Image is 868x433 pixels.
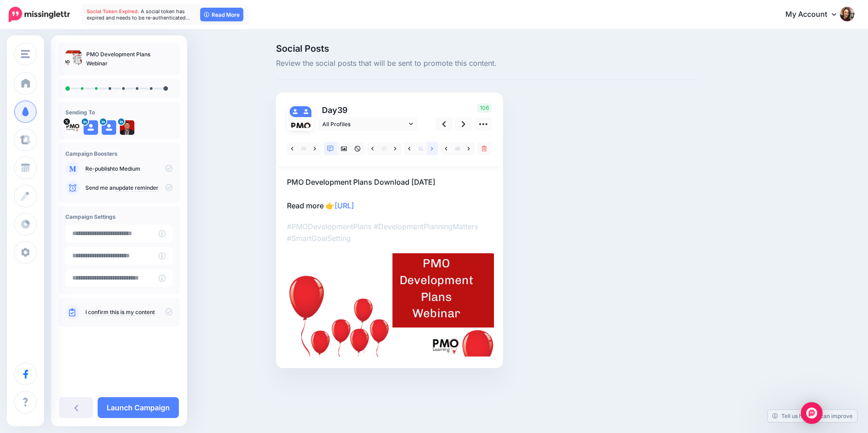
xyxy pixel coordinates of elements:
[86,50,173,68] p: PMO Development Plans Webinar
[301,106,311,117] img: user_default_image.png
[477,103,492,113] span: 106
[287,176,492,212] p: PMO Development Plans Download [DATE] Read more 👉
[116,184,158,192] a: update reminder
[85,165,173,173] p: to Medium
[318,118,418,131] a: All Profiles
[102,120,116,135] img: user_default_image.png
[65,150,173,157] h4: Campaign Boosters
[768,410,857,422] a: Tell us how we can improve
[322,119,407,129] span: All Profiles
[85,165,113,172] a: Re-publish
[85,309,155,316] a: I confirm this is my content
[287,221,492,244] p: #PMODevelopmentPlans #DevelopmentPlanningMatters #SmartGoalSetting
[21,50,30,58] img: menu.png
[318,103,419,117] p: Day
[397,255,475,322] div: PMO Development Plans Webinar
[65,213,173,220] h4: Campaign Settings
[776,4,854,26] a: My Account
[290,106,301,117] img: user_default_image.png
[9,7,70,22] img: Missinglettr
[85,184,173,192] p: Send me an
[120,120,134,135] img: 1657124497966-76390.png
[200,8,243,21] a: Read More
[801,402,823,424] div: Open Intercom Messenger
[65,120,80,135] img: 8GyXz8T--35675.jpg
[276,58,697,69] span: Review the social posts that will be sent to promote this content.
[337,105,348,115] span: 39
[335,201,354,210] a: [URL]
[65,109,173,116] h4: Sending To
[276,44,697,53] span: Social Posts
[65,50,82,66] img: 70132aa78cc14218245f287167f98f40_thumb.jpg
[84,120,98,135] img: user_default_image.png
[87,8,190,21] span: A social token has expired and needs to be re-authenticated…
[290,117,311,139] img: 8GyXz8T--35675.jpg
[87,8,139,15] span: Social Token Expired.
